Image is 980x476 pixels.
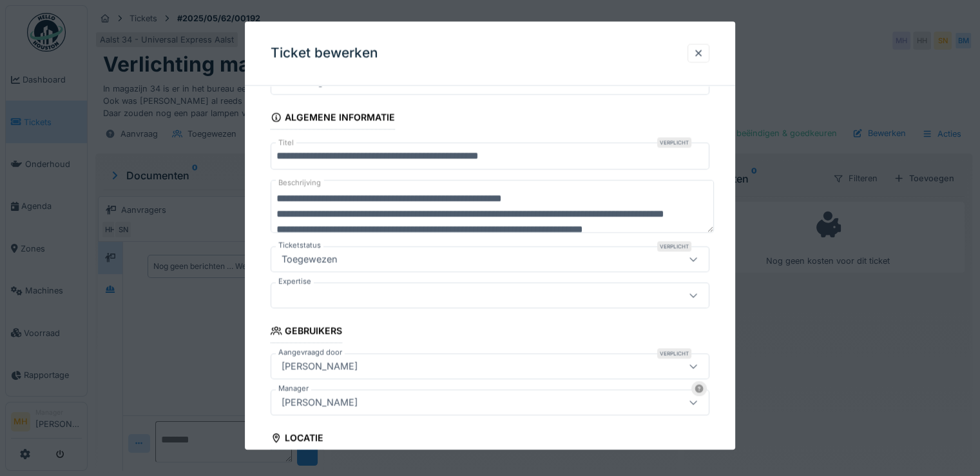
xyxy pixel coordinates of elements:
[271,321,342,343] div: Gebruikers
[657,137,691,148] div: Verplicht
[276,383,311,394] label: Manager
[276,240,323,251] label: Ticketstatus
[276,252,343,266] div: Toegewezen
[276,395,363,410] div: [PERSON_NAME]
[271,108,395,130] div: Algemene informatie
[276,347,345,358] label: Aangevraagd door
[276,137,296,148] label: Titel
[276,175,323,191] label: Beschrijving
[271,428,323,450] div: Locatie
[271,45,378,61] h3: Ticket bewerken
[276,276,314,287] label: Expertise
[276,359,363,373] div: [PERSON_NAME]
[657,348,691,359] div: Verplicht
[657,241,691,252] div: Verplicht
